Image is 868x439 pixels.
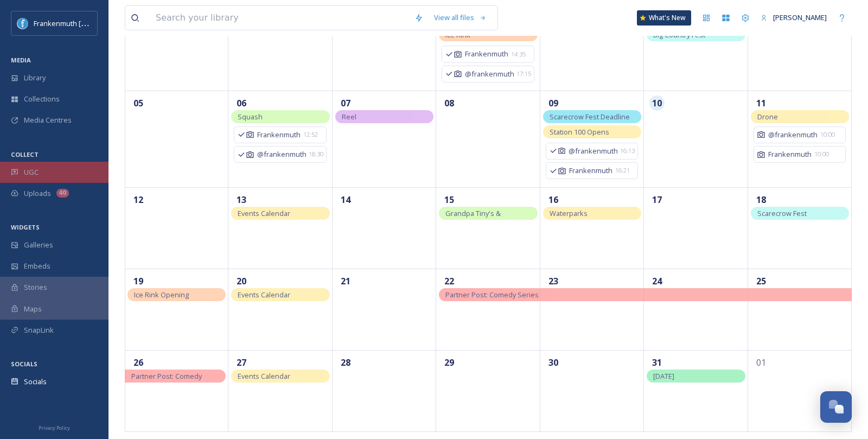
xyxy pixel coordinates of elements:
span: COLLECT [11,150,39,158]
span: Galleries [24,240,53,250]
span: Maps [24,304,42,314]
span: Frankenmuth [465,49,508,59]
span: 30 [546,355,561,370]
span: Frankenmuth [US_STATE] [34,18,116,28]
span: Station 100 Opens [550,127,609,137]
span: 14 [338,192,353,207]
input: Search your library [150,6,409,30]
img: Social%20Media%20PFP%202025.jpg [17,18,28,29]
span: 07 [338,96,353,111]
span: 27 [234,355,249,370]
span: 22 [442,273,457,289]
span: 19 [131,273,146,289]
span: @frankenmuth [569,146,617,156]
span: 10:00 [814,150,829,159]
span: UGC [24,167,39,177]
span: Partner Post: Comedy Series [131,371,202,394]
span: Scarecrow Fest [757,208,807,218]
span: 11 [754,96,769,111]
span: Waterparks [550,208,588,218]
span: 18 [754,192,769,207]
span: 18:30 [309,150,323,159]
span: 13 [234,192,249,207]
span: 16:13 [620,147,635,156]
span: MEDIA [11,56,31,64]
span: Ice Rink Opening [134,290,189,300]
span: 21 [338,273,353,289]
span: Events Calendar [238,290,290,300]
span: [PERSON_NAME] [773,12,827,22]
span: 01 [754,355,769,370]
span: Embeds [24,261,50,271]
span: 29 [442,355,457,370]
span: Reel [342,112,356,122]
span: 24 [649,273,665,289]
span: 16:21 [615,166,630,175]
span: 10:00 [820,130,835,139]
span: 28 [338,355,353,370]
span: Partner Post: Comedy Series [445,290,539,300]
span: 17:15 [516,69,531,79]
span: Scarecrow Fest Deadline [550,112,630,122]
span: Uploads [24,188,51,199]
span: Squash [238,112,263,122]
span: @frankenmuth [465,69,514,79]
span: Library [24,73,46,83]
span: Events Calendar [238,371,290,381]
span: 15 [442,192,457,207]
div: 40 [56,189,69,198]
span: Drone [757,112,778,122]
span: Stories [24,282,47,292]
a: Privacy Policy [39,421,70,434]
span: Frankenmuth [768,149,812,160]
span: 12 [131,192,146,207]
span: Media Centres [24,115,72,125]
span: Socials [24,377,47,387]
button: Open Chat [820,391,852,423]
a: View all files [429,7,492,28]
a: What's New [637,10,691,26]
span: 06 [234,96,249,111]
span: Events Calendar [238,208,290,218]
span: 12:52 [303,130,318,139]
span: 20 [234,273,249,289]
span: Frankenmuth [257,130,301,140]
span: Collections [24,94,60,104]
span: 14:35 [511,50,526,59]
span: 09 [546,96,561,111]
span: Grandpa Tiny's & [PERSON_NAME] Centennial Farm [445,208,501,244]
a: [PERSON_NAME] [755,7,832,28]
span: 26 [131,355,146,370]
span: [DATE] [653,371,674,381]
span: WIDGETS [11,223,40,231]
span: @frankenmuth [257,149,306,160]
span: 25 [754,273,769,289]
span: SnapLink [24,325,54,335]
span: 31 [649,355,665,370]
span: 05 [131,96,146,111]
span: 10 [649,96,665,111]
span: 23 [546,273,561,289]
span: SOCIALS [11,360,37,368]
span: 16 [546,192,561,207]
span: 08 [442,96,457,111]
span: Privacy Policy [39,424,70,431]
span: @frankenmuth [768,130,818,140]
span: 17 [649,192,665,207]
span: Frankenmuth [569,166,612,176]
